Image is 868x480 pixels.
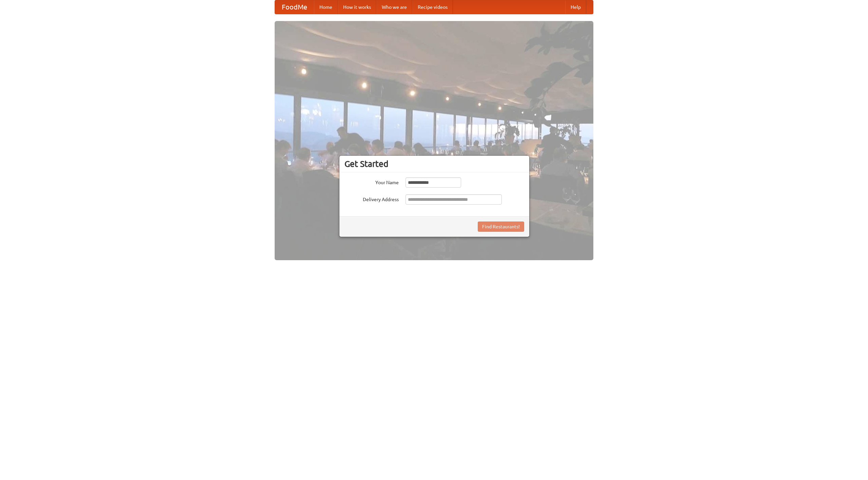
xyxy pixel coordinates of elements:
a: FoodMe [275,0,314,14]
button: Find Restaurants! [478,222,524,232]
a: Recipe videos [412,0,453,14]
h3: Get Started [344,159,524,169]
label: Delivery Address [344,194,399,203]
a: Help [565,0,586,14]
a: Home [314,0,338,14]
a: How it works [338,0,376,14]
label: Your Name [344,177,399,186]
a: Who we are [376,0,412,14]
